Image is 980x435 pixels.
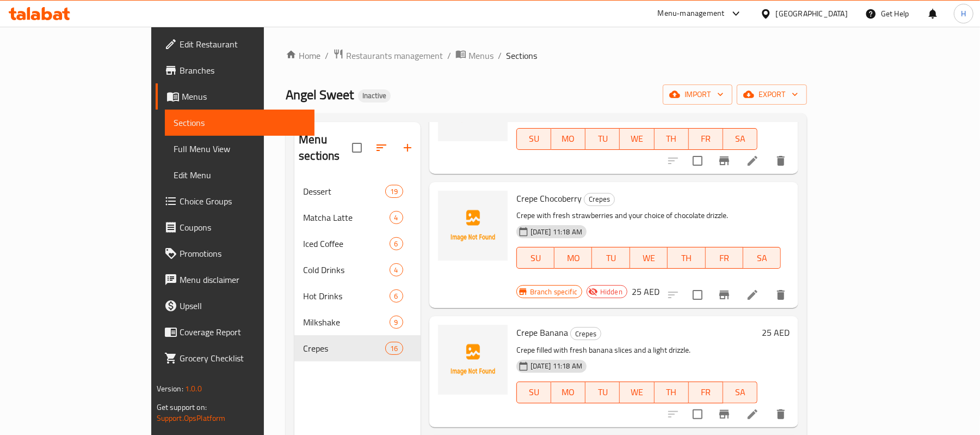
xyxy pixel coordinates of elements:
[294,335,421,361] div: Crepes16
[174,168,306,182] span: Edit Menu
[728,131,753,147] span: SA
[711,401,737,427] button: Branch-specific-item
[157,411,226,425] a: Support.OpsPlatform
[658,7,725,20] div: Menu-management
[556,131,581,147] span: MO
[294,204,421,231] div: Matcha Latte4
[390,213,403,223] span: 4
[762,325,790,340] h6: 25 AED
[346,49,443,62] span: Restaurants management
[570,327,601,340] div: Crepes
[180,352,306,365] span: Grocery Checklist
[294,257,421,283] div: Cold Drinks4
[516,247,554,269] button: SU
[358,89,391,102] div: Inactive
[325,49,329,62] li: /
[585,128,620,150] button: TU
[521,131,547,147] span: SU
[303,316,389,329] span: Milkshake
[711,148,737,174] button: Branch-specific-item
[294,309,421,335] div: Milkshake9
[551,128,585,150] button: MO
[395,135,421,161] button: Add section
[390,316,403,329] div: items
[385,342,403,355] div: items
[438,325,508,395] img: Crepe Banana
[596,287,627,297] span: Hidden
[180,299,306,312] span: Upsell
[174,142,306,155] span: Full Menu View
[303,342,385,355] span: Crepes
[686,149,709,172] span: Select to update
[961,8,966,20] span: H
[768,282,794,308] button: delete
[294,174,421,366] nav: Menu sections
[693,131,719,147] span: FR
[748,250,776,266] span: SA
[592,247,630,269] button: TU
[554,247,592,269] button: MO
[180,273,306,286] span: Menu disclaimer
[723,128,757,150] button: SA
[521,384,547,400] span: SU
[180,195,306,208] span: Choice Groups
[286,49,807,63] nav: breadcrumb
[156,214,315,240] a: Coupons
[630,247,668,269] button: WE
[303,263,389,276] span: Cold Drinks
[156,267,315,293] a: Menu disclaimer
[526,361,587,371] span: [DATE] 11:18 AM
[455,49,494,63] a: Menus
[556,384,581,400] span: MO
[390,265,403,275] span: 4
[180,247,306,260] span: Promotions
[303,237,389,250] span: Iced Coffee
[624,131,650,147] span: WE
[180,38,306,51] span: Edit Restaurant
[386,186,402,197] span: 19
[156,31,315,57] a: Edit Restaurant
[368,135,395,161] span: Sort sections
[516,343,758,357] p: Crepe filled with fresh banana slices and a light drizzle.
[294,178,421,204] div: Dessert19
[663,84,732,105] button: import
[746,154,759,167] a: Edit menu item
[746,288,759,301] a: Edit menu item
[668,247,705,269] button: TH
[156,57,315,83] a: Branches
[333,49,443,63] a: Restaurants management
[655,382,689,403] button: TH
[390,239,403,249] span: 6
[390,237,403,250] div: items
[506,49,537,62] span: Sections
[624,384,650,400] span: WE
[590,131,615,147] span: TU
[559,250,588,266] span: MO
[165,162,315,188] a: Edit Menu
[526,287,582,297] span: Branch specific
[156,240,315,267] a: Promotions
[590,384,615,400] span: TU
[745,88,798,101] span: export
[182,90,306,103] span: Menus
[655,128,689,150] button: TH
[585,382,620,403] button: TU
[689,128,723,150] button: FR
[165,136,315,162] a: Full Menu View
[516,324,568,341] span: Crepe Banana
[390,317,403,328] span: 9
[746,408,759,421] a: Edit menu item
[768,401,794,427] button: delete
[659,131,685,147] span: TH
[659,384,685,400] span: TH
[303,289,389,303] span: Hot Drinks
[693,384,719,400] span: FR
[711,282,737,308] button: Branch-specific-item
[571,328,601,340] span: Crepes
[286,82,354,107] span: Angel Sweet
[299,131,352,164] h2: Menu sections
[156,188,315,214] a: Choice Groups
[156,293,315,319] a: Upsell
[498,49,502,62] li: /
[165,110,315,136] a: Sections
